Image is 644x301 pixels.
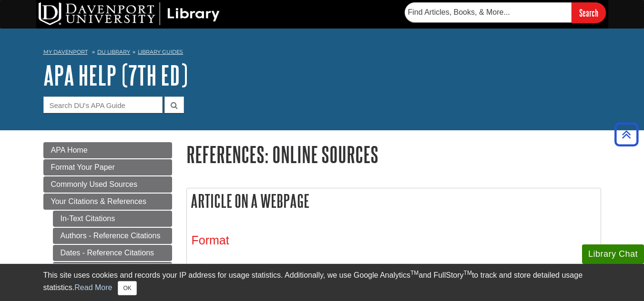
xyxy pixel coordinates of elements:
[582,244,644,264] button: Library Chat
[74,283,112,291] a: Read More
[186,142,601,166] h1: References: Online Sources
[43,142,172,158] a: APA Home
[43,97,163,113] input: Search DU's APA Guide
[53,245,172,261] a: Dates - Reference Citations
[464,270,472,276] sup: TM
[192,233,596,247] h3: Format
[572,2,606,23] input: Search
[51,146,88,154] span: APA Home
[43,176,172,193] a: Commonly Used Sources
[405,2,572,22] input: Find Articles, Books, & More...
[51,163,115,171] span: Format Your Paper
[43,46,601,61] nav: breadcrumb
[43,270,601,295] div: This site uses cookies and records your IP address for usage statistics. Additionally, we use Goo...
[53,211,172,227] a: In-Text Citations
[192,257,596,284] p: Author’s Last Name, First Initial(s). (Date). . Name of Website. URL
[187,188,601,214] h2: Article on a Webpage
[53,262,172,278] a: Title Formats
[138,49,183,55] a: Library Guides
[118,281,136,295] button: Close
[43,48,88,56] a: My Davenport
[43,159,172,175] a: Format Your Paper
[97,49,130,55] a: DU Library
[43,194,172,210] a: Your Citations & References
[39,2,220,25] img: DU Library
[43,60,188,90] a: APA Help (7th Ed)
[51,180,137,188] span: Commonly Used Sources
[405,2,606,23] form: Searches DU Library's articles, books, and more
[53,228,172,244] a: Authors - Reference Citations
[51,197,146,205] span: Your Citations & References
[410,270,419,276] sup: TM
[611,128,642,141] a: Back to Top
